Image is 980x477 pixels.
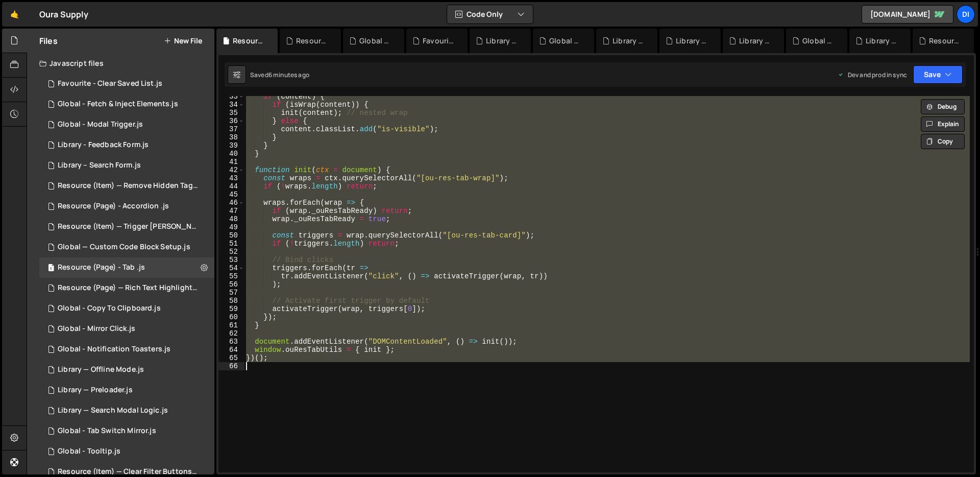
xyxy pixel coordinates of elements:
[2,2,27,27] a: 🤙
[921,134,965,149] button: Copy
[39,94,214,114] div: 14937/45864.js
[58,304,161,313] div: Global - Copy To Clipboard.js
[39,155,214,176] div: 14937/45456.js
[39,237,214,257] div: 14937/44281.js
[58,426,156,436] div: Global - Tab Switch Mirror.js
[218,289,244,297] div: 57
[218,92,244,101] div: 33
[296,36,329,46] div: Resource (Page) - Accordion .js
[218,346,244,354] div: 64
[218,305,244,313] div: 59
[838,70,907,79] div: Dev and prod in sync
[58,365,144,374] div: Library — Offline Mode.js
[739,36,772,46] div: Library — Sidebar.js
[58,202,169,211] div: Resource (Page) - Accordion .js
[58,140,149,150] div: Library - Feedback Form.js
[39,380,214,400] div: 14937/43958.js
[58,406,168,415] div: Library — Search Modal Logic.js
[218,256,244,264] div: 53
[164,37,202,45] button: New File
[39,35,58,46] h2: Files
[218,248,244,256] div: 52
[39,298,214,319] div: 14937/44582.js
[218,264,244,272] div: 54
[218,313,244,321] div: 60
[250,70,309,79] div: Saved
[218,109,244,117] div: 35
[218,280,244,289] div: 56
[39,217,218,237] div: 14937/43515.js
[862,5,953,23] a: [DOMAIN_NAME]
[58,263,145,272] div: Resource (Page) - Tab .js
[929,36,962,46] div: Resource (Page) — Rich Text Highlight Pill.js
[58,243,190,252] div: Global — Custom Code Block Setup.js
[58,100,178,109] div: Global - Fetch & Inject Elements.js
[218,223,244,231] div: 49
[48,265,54,273] span: 1
[218,101,244,109] div: 34
[218,166,244,174] div: 42
[447,5,533,23] button: Code Only
[802,36,835,46] div: Global - Tab Switch Mirror.js
[218,141,244,150] div: 39
[423,36,455,46] div: Favourite - Clear Saved List.js
[218,354,244,362] div: 65
[39,339,214,360] div: 14937/44585.js
[218,231,244,240] div: 50
[218,297,244,305] div: 58
[218,133,244,141] div: 38
[913,65,963,84] button: Save
[39,319,214,339] div: 14937/44471.js
[39,135,214,155] div: 14937/45625.js
[58,79,162,88] div: Favourite - Clear Saved List.js
[58,386,133,395] div: Library — Preloader.js
[39,74,214,94] div: 14937/45672.js
[58,161,141,170] div: Library – Search Form.js
[218,207,244,215] div: 47
[218,338,244,346] div: 63
[268,70,309,79] div: 6 minutes ago
[39,421,214,441] div: 14937/44975.js
[39,278,218,298] div: 14937/44597.js
[612,36,645,46] div: Library – Search Form.js
[58,324,135,333] div: Global - Mirror Click.js
[39,8,88,20] div: Oura Supply
[549,36,582,46] div: Global - Modal Trigger.js
[218,158,244,166] div: 41
[218,362,244,370] div: 66
[233,36,265,46] div: Resource (Page) - Tab .js
[39,196,214,217] div: Resource (Page) - Accordion .js
[39,257,214,278] div: 14937/45992.js
[39,441,214,462] div: 14937/44562.js
[218,321,244,329] div: 61
[921,99,965,114] button: Debug
[676,36,708,46] div: Library — Theme Toggle.js
[218,190,244,199] div: 45
[218,215,244,223] div: 48
[58,181,199,190] div: Resource (Item) — Remove Hidden Tags on Load.js
[39,360,214,380] div: 14937/44586.js
[359,36,392,46] div: Global - Fetch & Inject Elements.js
[218,182,244,190] div: 44
[39,400,214,421] div: 14937/44851.js
[218,240,244,248] div: 51
[486,36,519,46] div: Library - Feedback Form.js
[39,114,214,135] div: 14937/45544.js
[218,272,244,280] div: 55
[58,283,199,293] div: Resource (Page) — Rich Text Highlight Pill.js
[218,199,244,207] div: 46
[39,176,218,196] div: 14937/43535.js
[921,116,965,132] button: Explain
[58,345,170,354] div: Global - Notification Toasters.js
[218,117,244,125] div: 36
[218,150,244,158] div: 40
[957,5,975,23] a: Di
[218,125,244,133] div: 37
[218,174,244,182] div: 43
[58,467,199,476] div: Resource (Item) — Clear Filter Buttons.js
[58,120,143,129] div: Global - Modal Trigger.js
[218,329,244,338] div: 62
[58,447,120,456] div: Global - Tooltip.js
[27,53,214,74] div: Javascript files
